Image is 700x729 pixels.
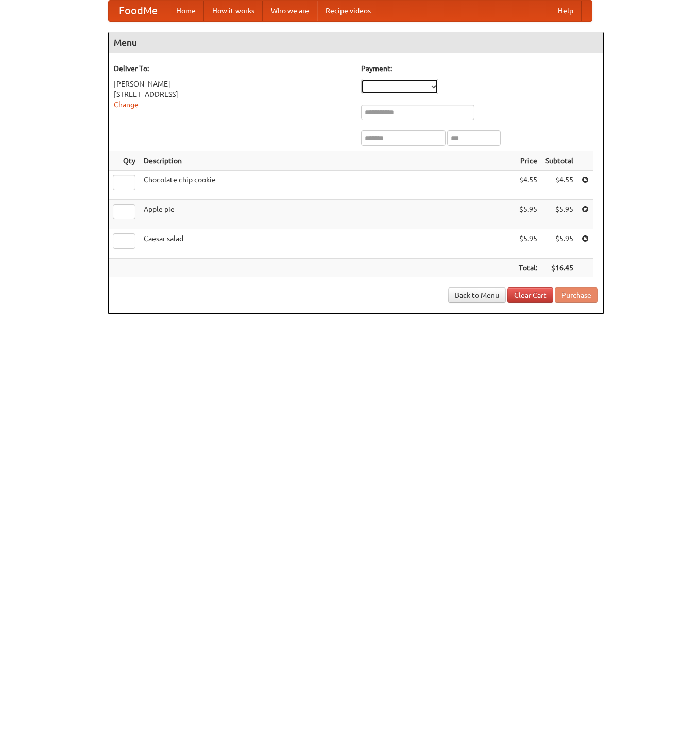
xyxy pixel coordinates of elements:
td: $5.95 [541,200,577,229]
a: Change [114,100,139,109]
td: $4.55 [541,171,577,200]
td: $4.55 [515,171,541,200]
h5: Payment: [361,63,598,74]
td: $5.95 [515,229,541,259]
h5: Deliver To: [114,63,351,74]
a: Who we are [263,1,317,21]
a: Recipe videos [317,1,379,21]
th: Total: [515,259,541,278]
th: Subtotal [541,151,577,171]
th: $16.45 [541,259,577,278]
th: Price [515,151,541,171]
div: [STREET_ADDRESS] [114,89,351,99]
th: Description [140,151,515,171]
td: Chocolate chip cookie [140,171,515,200]
a: Help [550,1,582,21]
td: $5.95 [515,200,541,229]
a: Home [168,1,204,21]
td: Caesar salad [140,229,515,259]
td: $5.95 [541,229,577,259]
th: Qty [109,151,140,171]
a: How it works [204,1,263,21]
a: Clear Cart [507,287,553,303]
h4: Menu [109,32,603,53]
td: Apple pie [140,200,515,229]
a: FoodMe [109,1,168,21]
a: Back to Menu [448,287,506,303]
div: [PERSON_NAME] [114,79,351,89]
button: Purchase [555,287,598,303]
